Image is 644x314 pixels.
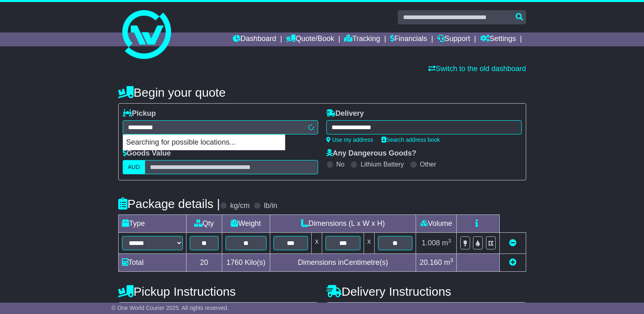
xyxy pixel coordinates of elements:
[226,258,243,266] span: 1760
[509,239,516,247] a: Remove this item
[416,215,457,233] td: Volume
[233,32,276,46] a: Dashboard
[270,215,416,233] td: Dimensions (L x W x H)
[286,32,334,46] a: Quote/Book
[222,254,270,272] td: Kilo(s)
[420,258,442,266] span: 20.160
[123,160,145,174] label: AUD
[390,32,427,46] a: Financials
[312,233,322,254] td: x
[123,109,156,118] label: Pickup
[326,136,373,143] a: Use my address
[270,254,416,272] td: Dimensions in Centimetre(s)
[123,149,171,158] label: Goods Value
[422,239,440,247] span: 1.008
[186,215,222,233] td: Qty
[428,65,526,73] a: Switch to the old dashboard
[118,197,220,210] h4: Package details |
[230,201,249,210] label: kg/cm
[326,285,526,298] h4: Delivery Instructions
[360,160,404,168] label: Lithium Battery
[480,32,516,46] a: Settings
[509,258,516,266] a: Add new item
[118,86,526,99] h4: Begin your quote
[111,305,229,311] span: © One World Courier 2025. All rights reserved.
[336,160,345,168] label: No
[118,254,186,272] td: Total
[186,254,222,272] td: 20
[437,32,470,46] a: Support
[123,135,285,150] p: Searching for possible locations...
[222,215,270,233] td: Weight
[382,136,440,143] a: Search address book
[444,258,453,266] span: m
[344,32,380,46] a: Tracking
[420,160,436,168] label: Other
[326,149,416,158] label: Any Dangerous Goods?
[118,285,318,298] h4: Pickup Instructions
[364,233,374,254] td: x
[118,215,186,233] td: Type
[264,201,277,210] label: lb/in
[450,257,453,263] sup: 3
[448,238,451,244] sup: 3
[326,109,364,118] label: Delivery
[442,239,451,247] span: m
